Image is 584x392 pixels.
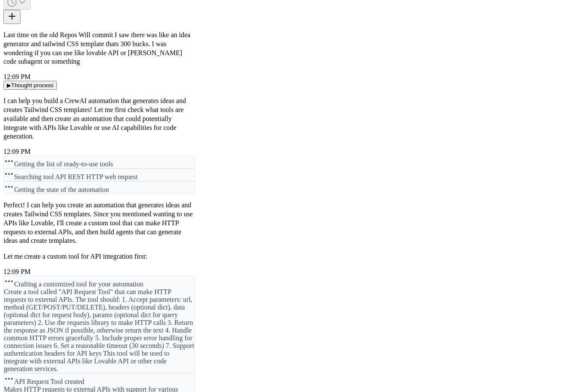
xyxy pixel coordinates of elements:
p: Last time on the old Repos Will commit I saw there was like an idea generator and tailwind CSS te... [3,31,195,66]
span: Getting the state of the automation [14,186,109,193]
div: 12:09 PM [3,73,195,81]
span: Getting the list of ready-to-use tools [14,160,113,168]
span: API Request Tool created [14,378,84,385]
div: 12:09 PM [3,268,195,276]
button: ▶Thought process [3,81,57,90]
span: Crafting a customized tool for your automation [14,280,143,288]
span: Searching tool API REST HTTP web request [14,173,138,180]
p: Let me create a custom tool for API integration first: [3,252,195,261]
span: ▶ [7,82,11,88]
p: I can help you build a CrewAI automation that generates ideas and creates Tailwind CSS templates!... [3,97,195,141]
button: Start a new chat [3,10,21,24]
p: Perfect! I can help you create an automation that generates ideas and creates Tailwind CSS templa... [3,201,195,245]
div: Create a tool called "API Request Tool" that can make HTTP requests to external APIs. The tool sh... [4,288,195,373]
div: 12:09 PM [3,148,195,156]
span: Thought process [11,82,53,88]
